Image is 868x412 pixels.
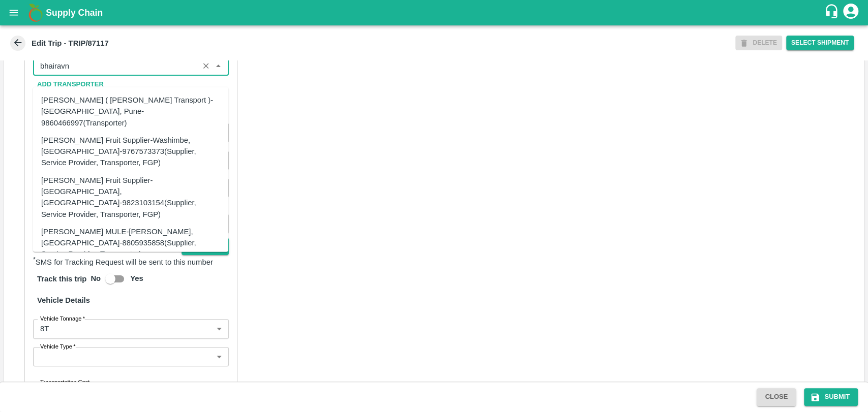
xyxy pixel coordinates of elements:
[212,59,225,73] button: Close
[130,274,143,282] b: Yes
[41,174,220,219] div: [PERSON_NAME] Fruit Supplier-[GEOGRAPHIC_DATA], [GEOGRAPHIC_DATA]-9823103154(Supplier, Service Pr...
[41,134,220,168] div: [PERSON_NAME] Fruit Supplier-Washimbe, [GEOGRAPHIC_DATA]-9767573373(Supplier, Service Provider, T...
[824,4,842,22] div: customer-support
[46,8,103,18] b: Supply Chain
[36,59,196,73] input: Select Partner
[37,296,90,304] strong: Vehicle Details
[41,94,220,129] div: [PERSON_NAME] ( [PERSON_NAME] Transport )-[GEOGRAPHIC_DATA], Pune-9860466997(Transporter)
[40,323,49,334] p: 8T
[2,1,25,24] button: open drawer
[199,59,213,73] button: Clear
[757,388,796,406] button: Close
[46,6,824,20] a: Supply Chain
[33,255,229,268] p: SMS for Tracking Request will be sent to this number
[40,378,89,386] label: Transportation Cost
[32,39,109,47] b: Edit Trip - TRIP/87117
[786,36,854,50] button: Select Shipment
[41,226,220,260] div: [PERSON_NAME] MULE-[PERSON_NAME], [GEOGRAPHIC_DATA]-8805935858(Supplier, Service Provider, Transp...
[40,314,85,323] label: Vehicle Tonnage
[40,342,76,351] label: Vehicle Type
[33,76,108,93] button: Add Transporter
[91,273,101,284] p: No
[842,2,860,23] div: account of current user
[25,3,46,23] img: logo
[804,388,858,406] button: Submit
[33,268,91,290] h6: Track this trip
